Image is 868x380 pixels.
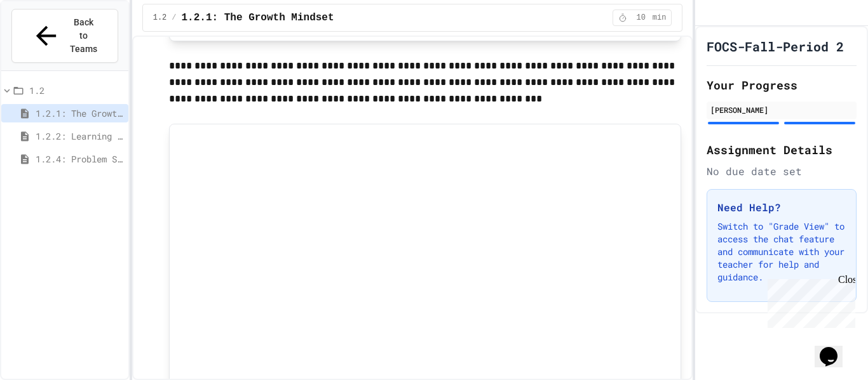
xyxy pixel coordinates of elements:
span: Back to Teams [69,16,98,56]
div: Chat with us now!Close [5,5,88,81]
h2: Assignment Details [707,141,857,159]
h2: Your Progress [707,76,857,94]
span: 10 [631,13,651,23]
span: 1.2.1: The Growth Mindset [182,10,334,25]
button: Back to Teams [11,9,118,63]
span: 1.2 [153,13,167,23]
span: 1.2.4: Problem Solving Practice [36,152,123,166]
div: No due date set [707,164,857,179]
span: 1.2.2: Learning to Solve Hard Problems [36,129,123,143]
div: [PERSON_NAME] [710,104,853,115]
iframe: chat widget [763,274,855,328]
span: 1.2.1: The Growth Mindset [36,107,123,120]
span: 1.2 [29,84,123,97]
p: Switch to "Grade View" to access the chat feature and communicate with your teacher for help and ... [717,220,846,284]
span: / [172,13,176,23]
iframe: chat widget [815,329,855,367]
h3: Need Help? [717,200,846,215]
h1: FOCS-Fall-Period 2 [707,37,844,55]
span: min [653,13,667,23]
